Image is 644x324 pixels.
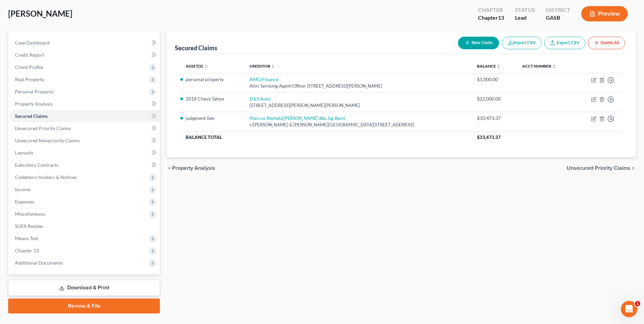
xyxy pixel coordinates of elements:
span: Unsecured Priority Claims [567,165,630,171]
span: Case Dashboard [15,40,50,46]
i: ([PERSON_NAME] dba Jag Barn) [282,115,345,121]
span: Secured Claims [15,113,48,119]
div: [STREET_ADDRESS][PERSON_NAME][PERSON_NAME] [250,102,466,109]
a: AMG Finance [250,76,278,82]
button: Gif picker [21,222,27,228]
span: Unsecured Nonpriority Claims [15,138,80,143]
span: Lawsuits [15,150,33,156]
i: chevron_left [167,165,172,171]
a: Unsecured Nonpriority Claims [10,134,160,147]
span: Codebtors Insiders & Notices [15,174,77,180]
span: Chapter 13 [15,248,39,253]
div: The court has added a new Credit Counseling Field that we need to update upon filing. Please remo... [11,74,106,121]
span: 13 [498,14,504,21]
i: unfold_more [204,65,208,69]
button: Upload attachment [32,222,38,228]
span: Credit Report [15,52,44,58]
button: Delete All [588,37,625,49]
a: D&S Auto [250,96,271,102]
div: $1,000.00 [477,76,511,83]
span: Property Analysis [15,101,53,107]
a: Export CSV [544,37,585,49]
i: unfold_more [552,65,556,69]
div: District [546,6,570,14]
div: [PERSON_NAME] • Just now [11,126,68,130]
button: chevron_left Property Analysis [167,165,215,171]
p: Active 1h ago [33,8,63,15]
div: $22,000.00 [477,95,511,102]
img: Profile image for Katie [19,4,30,15]
a: Case Dashboard [10,37,160,49]
div: Chapter [478,14,504,22]
a: Lawsuits [10,147,160,159]
a: Review & File [8,299,160,313]
iframe: Intercom live chat [621,301,637,317]
a: Balance unfold_more [477,64,501,69]
a: Marcus Rentals([PERSON_NAME] dba Jag Barn) [250,115,345,121]
span: Income [15,186,31,192]
span: Executory Contracts [15,162,58,168]
a: SOFA Review [10,220,160,232]
div: $10,473.37 [477,115,511,122]
i: unfold_more [497,65,501,69]
a: Asset(s) unfold_more [186,64,208,69]
div: Secured Claims [175,44,217,52]
button: Preview [581,6,628,21]
span: [PERSON_NAME] [8,8,72,18]
textarea: Message… [6,208,130,220]
button: Unsecured Priority Claims chevron_right [567,165,636,171]
button: New Claim [458,37,499,49]
span: Means Test [15,235,38,241]
span: $33,473.37 [477,134,501,140]
button: Emoji picker [11,222,16,228]
span: Property Analysis [172,165,215,171]
li: 2018 Chevy Tahoe [186,95,239,102]
div: Katie says… [5,53,130,140]
i: chevron_right [630,165,636,171]
button: Start recording [43,222,49,228]
button: go back [4,3,17,16]
button: Home [106,3,119,16]
h1: [PERSON_NAME] [33,3,77,8]
span: Miscellaneous [15,211,45,217]
span: Additional Documents [15,260,63,266]
i: unfold_more [271,65,275,69]
a: Download & Print [8,280,160,296]
span: Unsecured Priority Claims [15,125,71,131]
a: Acct Number unfold_more [522,64,556,69]
span: Personal Property [15,89,54,94]
div: Attn: Servicing Agent/Officer [STREET_ADDRESS][PERSON_NAME] [250,83,466,89]
div: c/[PERSON_NAME] & [PERSON_NAME][GEOGRAPHIC_DATA][STREET_ADDRESS] [250,122,466,128]
div: Chapter [478,6,504,14]
span: Real Property [15,76,44,82]
div: Lead [515,14,535,22]
div: Close [119,3,131,15]
span: Expenses [15,199,34,204]
li: judgment lien [186,115,239,122]
a: Creditor unfold_more [250,64,275,69]
div: Status [515,6,535,14]
span: Client Profile [15,64,43,70]
li: personal property [186,76,239,83]
button: Import CSV [502,37,541,49]
a: Unsecured Priority Claims [10,122,160,134]
th: Balance Total [180,131,472,143]
a: Executory Contracts [10,159,160,171]
a: Credit Report [10,49,160,61]
div: GASB [546,14,570,22]
div: 🚨ATTN: [GEOGRAPHIC_DATA] of [US_STATE]The court has added a new Credit Counseling Field that we n... [5,53,111,125]
span: 1 [635,301,640,306]
a: Property Analysis [10,98,160,110]
span: SOFA Review [15,223,43,229]
a: Secured Claims [10,110,160,122]
button: Send a message… [116,220,127,231]
b: 🚨ATTN: [GEOGRAPHIC_DATA] of [US_STATE] [11,58,97,70]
